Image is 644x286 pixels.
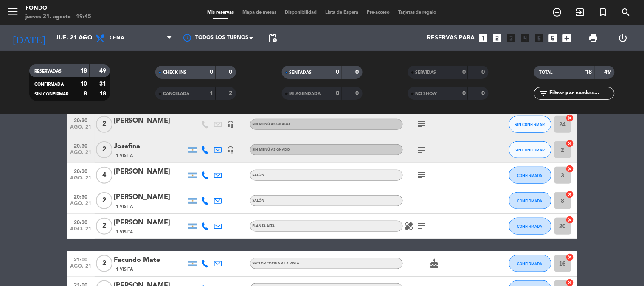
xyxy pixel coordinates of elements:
span: CONFIRMADA [517,261,543,266]
i: cancel [566,216,574,224]
button: CONFIRMADA [509,218,551,235]
input: Filtrar por nombre... [548,89,614,98]
strong: 0 [462,90,466,96]
span: RESERVADAS [34,69,62,73]
strong: 18 [99,91,108,97]
i: cancel [566,253,574,261]
span: PLANTA ALTA [253,224,275,228]
span: ago. 21 [70,201,92,210]
strong: 49 [99,68,108,74]
div: [PERSON_NAME] [114,115,186,126]
i: cancel [566,190,574,199]
i: subject [417,119,427,129]
span: 2 [96,192,112,209]
div: LOG OUT [608,25,638,51]
span: CONFIRMADA [517,224,543,229]
span: 2 [96,218,112,235]
span: 21:00 [70,254,92,264]
button: CONFIRMADA [509,192,551,209]
span: CHECK INS [163,70,186,75]
strong: 0 [355,69,360,75]
span: pending_actions [267,33,278,43]
strong: 31 [99,81,108,87]
i: exit_to_app [575,7,585,17]
strong: 49 [605,69,613,75]
span: 1 Visita [116,152,133,159]
span: SIN CONFIRMAR [34,92,68,96]
div: Josefina [114,141,186,152]
i: looks_one [478,33,489,44]
i: looks_6 [548,33,559,44]
span: RE AGENDADA [290,92,321,96]
strong: 1 [210,90,213,96]
div: Fondo [25,4,91,13]
span: ago. 21 [70,150,92,160]
i: subject [417,221,427,231]
span: Tarjetas de regalo [394,10,441,15]
div: [PERSON_NAME] [114,217,186,228]
span: 4 [96,167,112,184]
strong: 10 [80,81,87,87]
span: SALÓN [253,199,265,202]
span: SIN CONFIRMAR [515,148,545,152]
i: looks_5 [534,33,545,44]
span: SENTADAS [290,70,312,75]
span: SIN CONFIRMAR [515,122,545,127]
strong: 0 [336,90,340,96]
button: CONFIRMADA [509,255,551,272]
button: SIN CONFIRMAR [509,141,551,158]
div: jueves 21. agosto - 19:45 [25,13,91,21]
button: menu [6,5,19,21]
strong: 0 [481,69,487,75]
span: ago. 21 [70,124,92,134]
span: print [588,33,599,43]
span: SERVIDAS [416,70,436,75]
i: add_circle_outline [552,7,562,17]
span: 1 Visita [116,203,133,210]
div: [PERSON_NAME] [114,166,186,177]
i: cancel [566,165,574,173]
span: 2 [96,116,112,133]
i: cancel [566,139,574,148]
div: Facundo Mate [114,255,186,266]
span: 20:30 [70,166,92,176]
span: SECTOR COCINA A LA VISTA [253,262,300,265]
i: arrow_drop_down [79,33,89,43]
i: headset_mic [227,146,235,154]
i: subject [417,170,427,180]
div: [PERSON_NAME] [114,192,186,203]
span: 1 Visita [116,266,133,273]
span: Mapa de mesas [238,10,281,15]
span: ago. 21 [70,175,92,185]
strong: 8 [84,91,87,97]
span: Cena [110,35,124,41]
strong: 0 [462,69,466,75]
button: CONFIRMADA [509,167,551,184]
strong: 2 [229,90,234,96]
i: healing [404,221,414,231]
span: 20:30 [70,115,92,125]
span: CONFIRMADA [34,82,64,87]
strong: 0 [229,69,234,75]
span: 20:30 [70,140,92,150]
i: looks_4 [520,33,531,44]
span: 2 [96,141,112,158]
span: CONFIRMADA [517,199,543,203]
span: NO SHOW [416,92,437,96]
i: [DATE] [6,29,51,48]
i: add_box [562,33,573,44]
span: ago. 21 [70,264,92,273]
span: CONFIRMADA [517,173,543,178]
i: headset_mic [227,121,235,128]
i: turned_in_not [598,7,608,17]
strong: 18 [80,68,87,74]
span: Sin menú asignado [253,148,290,151]
i: cake [430,258,440,269]
i: filter_list [538,88,548,98]
i: menu [6,5,19,18]
i: power_settings_new [618,33,628,43]
span: 1 Visita [116,229,133,236]
strong: 0 [336,69,340,75]
strong: 18 [585,69,592,75]
i: looks_two [492,33,503,44]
